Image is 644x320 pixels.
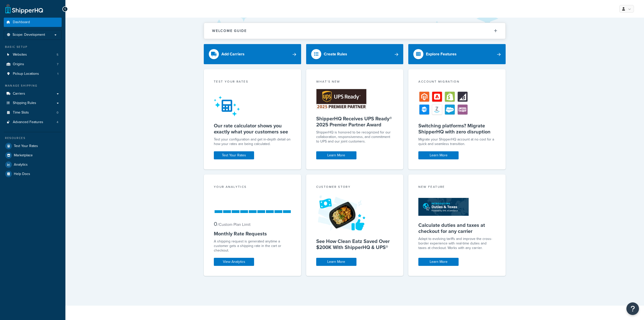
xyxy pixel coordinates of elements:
li: Time Slots [4,108,62,117]
span: Analytics [14,163,28,167]
li: Origins [4,60,62,69]
div: A shipping request is generated anytime a customer gets a shipping rate in the cart or checkout. [214,239,291,253]
span: 0 [214,220,217,228]
span: Websites [13,53,27,57]
a: Shipping Rules [4,98,62,108]
span: Time Slots [13,111,29,115]
li: Websites [4,50,62,59]
span: Pickup Locations [13,72,39,76]
span: 1 [57,72,58,76]
a: Marketplace [4,151,62,160]
li: Advanced Features [4,118,62,127]
div: New Feature [418,185,496,190]
a: Learn More [418,258,459,266]
a: Learn More [418,151,459,159]
h5: Switching platforms? Migrate ShipperHQ with zero disruption [418,123,496,135]
a: View Analytics [214,258,254,266]
span: 0 [57,111,58,115]
h2: Welcome Guide [212,29,247,33]
span: Help Docs [14,172,30,176]
div: Migrate your ShipperHQ account at no cost for a quick and seamless transition. [418,137,496,146]
a: Learn More [316,151,356,159]
a: Pickup Locations1 [4,69,62,79]
span: 5 [57,53,58,57]
a: Help Docs [4,169,62,179]
div: Create Rules [324,51,347,58]
a: Add Carriers [204,44,301,64]
a: Test Your Rates [214,151,254,159]
div: Customer Story [316,185,393,190]
a: Advanced Features4 [4,118,62,127]
h5: Monthly Rate Requests [214,231,291,237]
span: Carriers [13,92,25,96]
span: 7 [57,62,58,66]
div: Test your rates [214,79,291,85]
a: Origins7 [4,60,62,69]
div: Explore Features [426,51,457,58]
span: Test Your Rates [14,144,38,148]
p: ShipperHQ is honored to be recognized for our collaboration, responsiveness, and commitment to UP... [316,130,393,144]
button: Welcome Guide [204,23,505,39]
a: Learn More [316,258,356,266]
h5: ShipperHQ Receives UPS Ready® 2025 Premier Partner Award [316,116,393,128]
li: Pickup Locations [4,69,62,79]
a: Analytics [4,160,62,169]
a: Carriers [4,89,62,98]
span: Scope: Development [13,33,45,37]
div: Account Migration [418,79,496,85]
a: Time Slots0 [4,108,62,117]
div: Resources [4,136,62,140]
a: Create Rules [306,44,404,64]
span: 4 [57,120,58,124]
h5: Calculate duties and taxes at checkout for any carrier [418,222,496,234]
div: Test your configuration and get in-depth detail on how your rates are being calculated. [214,137,291,146]
p: Adapt to evolving tariffs and improve the cross-border experience with real-time duties and taxes... [418,237,496,250]
span: Advanced Features [13,120,43,124]
button: Open Resource Center [626,302,639,315]
a: Test Your Rates [4,141,62,151]
a: Websites5 [4,50,62,59]
span: Dashboard [13,20,30,24]
div: Your Analytics [214,185,291,190]
div: Basic Setup [4,45,62,49]
div: Manage Shipping [4,84,62,88]
div: What's New [316,79,393,85]
h5: Our rate calculator shows you exactly what your customers see [214,123,291,135]
h5: See How Clean Eatz Saved Over $200K With ShipperHQ & UPS® [316,238,393,250]
div: Add Carriers [221,51,245,58]
span: Marketplace [14,153,33,158]
a: Explore Features [408,44,506,64]
small: / Custom Plan Limit [218,222,251,227]
span: Shipping Rules [13,101,36,105]
span: Origins [13,62,24,66]
a: Dashboard [4,18,62,27]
